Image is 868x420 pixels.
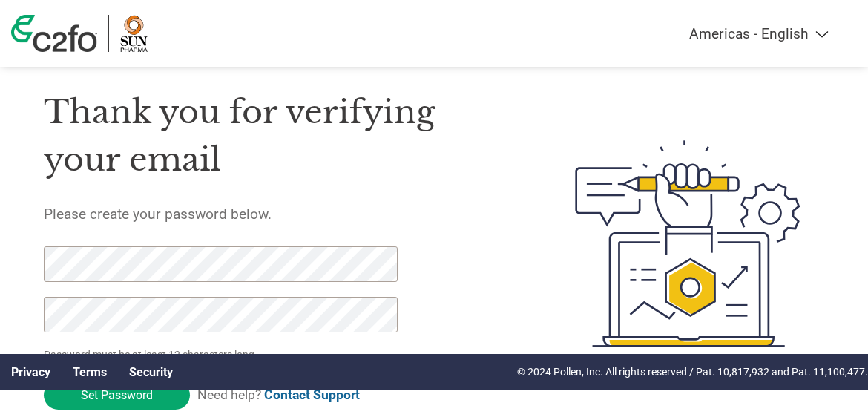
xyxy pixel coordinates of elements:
[44,206,513,223] h5: Please create your password below.
[44,88,513,184] h1: Thank you for verifying your email
[44,347,400,363] p: Password must be at least 12 characters long
[73,365,107,379] a: Terms
[44,381,190,410] input: Set Password
[517,364,868,380] p: © 2024 Pollen, Inc. All rights reserved / Pat. 10,817,932 and Pat. 11,100,477.
[264,387,360,402] a: Contact Support
[11,365,50,379] a: Privacy
[11,15,97,52] img: c2fo logo
[120,15,148,52] img: Sun Pharma
[129,365,173,379] a: Security
[197,387,360,402] span: Need help?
